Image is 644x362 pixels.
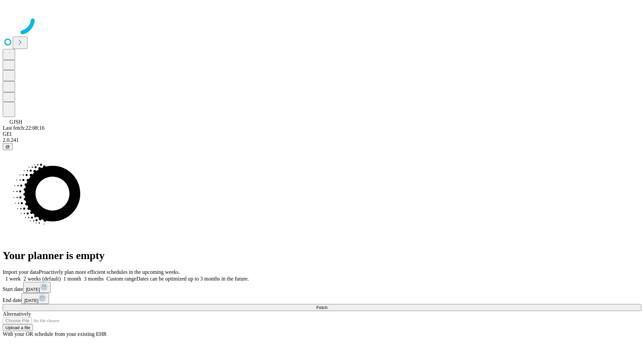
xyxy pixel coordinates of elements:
[3,131,641,137] div: GEI
[3,304,641,311] button: Fetch
[3,143,13,150] button: @
[3,282,641,293] div: Start date
[24,298,38,303] span: [DATE]
[63,276,81,282] span: 1 month
[5,276,21,282] span: 1 week
[84,276,104,282] span: 3 months
[23,282,51,293] button: [DATE]
[21,293,49,304] button: [DATE]
[3,249,641,262] h1: Your planner is empty
[3,125,45,131] span: Last fetch: 22:08:16
[3,311,31,317] span: Alternatively
[26,287,40,292] span: [DATE]
[3,269,39,275] span: Import your data
[3,137,641,143] div: 2.0.241
[3,324,33,331] button: Upload a file
[9,119,22,125] span: GJSH
[3,331,107,337] span: With your OR schedule from your existing EHR
[3,293,641,304] div: End date
[23,276,61,282] span: 2 weeks (default)
[316,305,327,310] span: Fetch
[5,144,10,149] span: @
[137,276,249,282] span: Dates can be optimized up to 3 months in the future.
[106,276,136,282] span: Custom range
[39,269,180,275] span: Proactively plan more efficient schedules in the upcoming weeks.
